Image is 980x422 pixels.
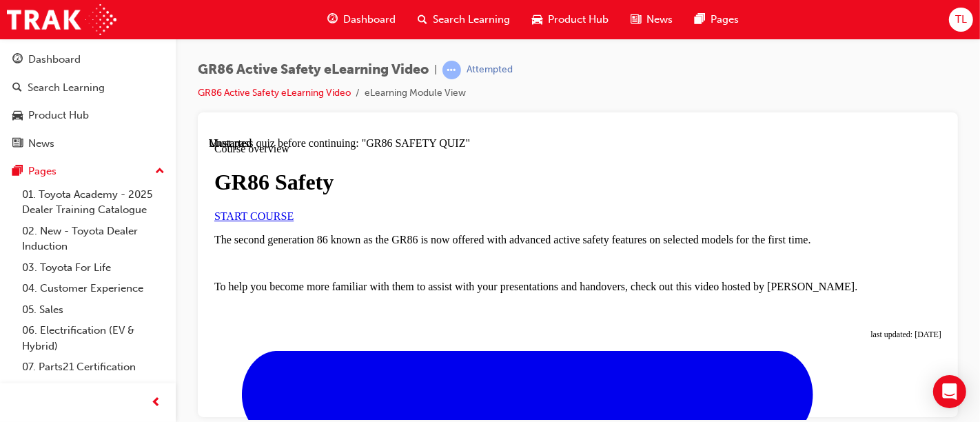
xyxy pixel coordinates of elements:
[6,97,733,109] p: The second generation 86 known as the GR86 is now offered with advanced active safety features on...
[12,82,22,94] span: search-icon
[6,143,733,156] p: To help you become more familiar with them to assist with your presentations and handovers, check...
[7,4,116,35] img: Trak
[316,6,407,34] a: guage-iconDashboard
[17,221,170,257] a: 02. New - Toyota Dealer Induction
[17,278,170,299] a: 04. Customer Experience
[6,75,170,101] a: Search Learning
[949,8,973,32] button: TL
[12,165,23,178] span: pages-icon
[327,11,338,28] span: guage-icon
[434,62,437,78] span: |
[12,54,23,66] span: guage-icon
[442,61,461,79] span: learningRecordVerb_ATTEMPT-icon
[17,184,170,221] a: 01. Toyota Academy - 2025 Dealer Training Catalogue
[433,12,510,28] span: Search Learning
[198,62,429,78] span: GR86 Active Safety eLearning Video
[6,73,85,85] a: START COURSE
[28,136,54,152] div: News
[12,110,23,122] span: car-icon
[6,159,170,184] button: Pages
[662,192,733,202] span: last updated: [DATE]
[6,44,170,159] button: DashboardSearch LearningProduct HubNews
[17,299,170,321] a: 05. Sales
[6,131,170,157] a: News
[17,320,170,356] a: 06. Electrification (EV & Hybrid)
[418,11,427,28] span: search-icon
[28,108,89,123] div: Product Hub
[620,6,684,34] a: news-iconNews
[17,378,170,399] a: 08. Service Training
[17,356,170,378] a: 07. Parts21 Certification
[521,6,620,34] a: car-iconProduct Hub
[365,86,466,101] li: eLearning Module View
[467,63,513,77] div: Attempted
[548,12,609,28] span: Product Hub
[198,87,351,99] a: GR86 Active Safety eLearning Video
[695,11,705,28] span: pages-icon
[152,394,162,412] span: prev-icon
[6,47,170,72] a: Dashboard
[711,12,739,28] span: Pages
[12,138,23,150] span: news-icon
[933,375,966,408] div: Open Intercom Messenger
[532,11,542,28] span: car-icon
[155,163,165,181] span: up-icon
[684,6,750,34] a: pages-iconPages
[407,6,521,34] a: search-iconSearch Learning
[28,52,81,68] div: Dashboard
[955,12,967,28] span: TL
[17,257,170,279] a: 03. Toyota For Life
[6,32,733,58] h1: GR86 Safety
[343,12,396,28] span: Dashboard
[631,11,641,28] span: news-icon
[28,163,57,179] div: Pages
[28,80,105,96] div: Search Learning
[6,103,170,128] a: Product Hub
[646,12,673,28] span: News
